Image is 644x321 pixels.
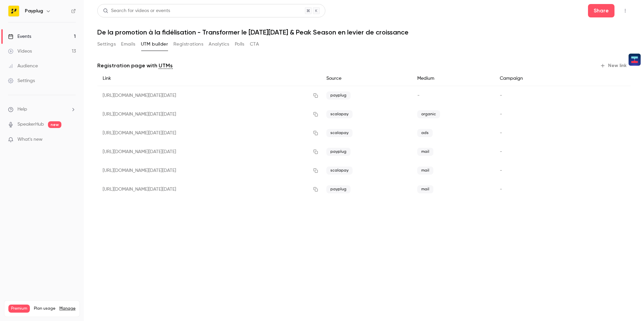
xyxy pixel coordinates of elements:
h6: Payplug [25,8,43,14]
div: Events [8,33,31,40]
span: Premium [8,305,30,313]
span: Help [17,106,27,113]
button: CTA [250,39,259,50]
span: mail [417,167,433,175]
button: Polls [235,39,245,50]
span: - [417,93,420,98]
li: help-dropdown-opener [8,106,76,113]
img: Payplug [8,6,19,16]
div: [URL][DOMAIN_NAME][DATE][DATE] [97,86,321,105]
div: Audience [8,63,38,69]
span: scalapay [326,167,353,175]
span: - [500,93,502,98]
p: Registration page with [97,62,173,70]
div: Campaign [494,71,578,86]
button: Settings [97,39,116,50]
span: payplug [326,185,351,193]
button: Analytics [209,39,229,50]
span: new [48,121,61,128]
span: mail [417,148,433,156]
div: [URL][DOMAIN_NAME][DATE][DATE] [97,180,321,199]
span: Plan usage [34,306,55,311]
span: - [500,131,502,135]
div: Settings [8,77,35,84]
span: What's new [17,136,43,143]
div: [URL][DOMAIN_NAME][DATE][DATE] [97,142,321,161]
span: scalapay [326,129,353,137]
button: Emails [121,39,135,50]
div: Search for videos or events [103,7,170,14]
span: - [500,187,502,192]
div: Videos [8,48,32,55]
button: New link [597,60,631,71]
div: [URL][DOMAIN_NAME][DATE][DATE] [97,105,321,124]
iframe: Noticeable Trigger [68,137,76,143]
div: Link [97,71,321,86]
div: Source [321,71,412,86]
span: payplug [326,91,351,100]
span: scalapay [326,110,353,118]
a: UTMs [159,62,173,70]
h1: De la promotion à la fidélisation - Transformer le [DATE][DATE] & Peak Season en levier de croiss... [97,28,631,36]
span: - [500,168,502,173]
button: Share [588,4,614,17]
span: organic [417,110,440,118]
span: mail [417,185,433,193]
a: SpeakerHub [17,121,44,128]
div: Medium [412,71,494,86]
button: UTM builder [141,39,168,50]
div: [URL][DOMAIN_NAME][DATE][DATE] [97,161,321,180]
span: payplug [326,148,351,156]
span: - [500,149,502,154]
span: - [500,112,502,117]
span: ads [417,129,433,137]
div: [URL][DOMAIN_NAME][DATE][DATE] [97,124,321,142]
button: Registrations [173,39,203,50]
a: Manage [59,306,75,311]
